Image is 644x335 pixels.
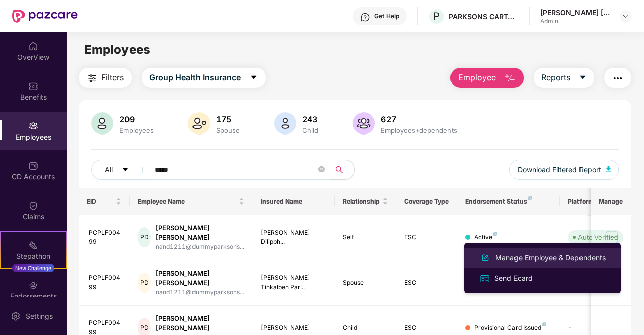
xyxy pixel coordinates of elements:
[156,242,244,252] div: nand1211@dummyparksons...
[474,233,497,242] div: Active
[138,273,151,293] div: PD
[188,112,210,135] img: svg+xml;base64,PHN2ZyB4bWxucz0iaHR0cDovL3d3dy53My5vcmcvMjAwMC9zdmciIHhtbG5zOnhsaW5rPSJodHRwOi8vd3...
[541,71,570,84] span: Reports
[479,273,490,284] img: svg+xml;base64,PHN2ZyB4bWxucz0iaHR0cDovL3d3dy53My5vcmcvMjAwMC9zdmciIHdpZHRoPSIxNiIgaGVpZ2h0PSIxNi...
[122,166,129,174] span: caret-down
[474,323,546,333] div: Provisional Card Issued
[318,166,325,172] span: close-circle
[1,251,66,261] div: Stepathon
[318,165,325,175] span: close-circle
[138,197,237,206] span: Employee Name
[28,41,38,51] img: svg+xml;base64,PHN2ZyBpZD0iSG9tZSIgeG1sbnM9Imh0dHA6Ly93d3cudzMub3JnLzIwMDAvc3ZnIiB3aWR0aD0iMjAiIG...
[492,273,535,284] div: Send Ecard
[261,323,327,333] div: [PERSON_NAME]
[330,160,355,180] button: search
[578,232,618,242] div: Auto Verified
[214,114,242,124] div: 175
[612,72,624,84] img: svg+xml;base64,PHN2ZyB4bWxucz0iaHR0cDovL3d3dy53My5vcmcvMjAwMC9zdmciIHdpZHRoPSIyNCIgaGVpZ2h0PSIyNC...
[379,126,459,135] div: Employees+dependents
[138,227,151,247] div: PD
[86,72,98,84] img: svg+xml;base64,PHN2ZyB4bWxucz0iaHR0cDovL3d3dy53My5vcmcvMjAwMC9zdmciIHdpZHRoPSIyNCIgaGVpZ2h0PSIyNC...
[568,197,623,206] div: Platform Status
[79,68,132,88] button: Filters
[117,114,156,124] div: 209
[360,12,370,22] img: svg+xml;base64,PHN2ZyBpZD0iSGVscC0zMngzMiIgeG1sbnM9Imh0dHA6Ly93d3cudzMub3JnLzIwMDAvc3ZnIiB3aWR0aD...
[28,121,38,131] img: svg+xml;base64,PHN2ZyBpZD0iRW1wbG95ZWVzIiB4bWxucz0iaHR0cDovL3d3dy53My5vcmcvMjAwMC9zdmciIHdpZHRoPS...
[374,12,399,20] div: Get Help
[91,112,113,135] img: svg+xml;base64,PHN2ZyB4bWxucz0iaHR0cDovL3d3dy53My5vcmcvMjAwMC9zdmciIHhtbG5zOnhsaW5rPSJodHRwOi8vd3...
[89,273,122,292] div: PCPLF00499
[542,322,546,326] img: svg+xml;base64,PHN2ZyB4bWxucz0iaHR0cDovL3d3dy53My5vcmcvMjAwMC9zdmciIHdpZHRoPSI4IiBoZWlnaHQ9IjgiIH...
[330,166,349,174] span: search
[518,164,601,175] span: Download Filtered Report
[396,188,458,215] th: Coverage Type
[11,311,21,321] img: svg+xml;base64,PHN2ZyBpZD0iU2V0dGluZy0yMHgyMCIgeG1sbnM9Imh0dHA6Ly93d3cudzMub3JnLzIwMDAvc3ZnIiB3aW...
[300,126,320,135] div: Child
[591,188,631,215] th: Manage
[250,73,258,82] span: caret-down
[28,81,38,91] img: svg+xml;base64,PHN2ZyBpZD0iQmVuZWZpdHMiIHhtbG5zPSJodHRwOi8vd3d3LnczLm9yZy8yMDAwL3N2ZyIgd2lkdGg9Ij...
[79,188,130,215] th: EID
[504,72,516,84] img: svg+xml;base64,PHN2ZyB4bWxucz0iaHR0cDovL3d3dy53My5vcmcvMjAwMC9zdmciIHhtbG5zOnhsaW5rPSJodHRwOi8vd3...
[540,17,611,25] div: Admin
[130,188,252,215] th: Employee Name
[261,273,327,292] div: [PERSON_NAME] Tinkalben Par...
[28,200,38,211] img: svg+xml;base64,PHN2ZyBpZD0iQ2xhaW0iIHhtbG5zPSJodHRwOi8vd3d3LnczLm9yZy8yMDAwL3N2ZyIgd2lkdGg9IjIwIi...
[156,223,244,242] div: [PERSON_NAME] [PERSON_NAME]
[156,269,244,288] div: [PERSON_NAME] [PERSON_NAME]
[404,233,449,242] div: ESC
[91,160,153,180] button: Allcaret-down
[12,10,78,23] img: New Pazcare Logo
[274,112,296,135] img: svg+xml;base64,PHN2ZyB4bWxucz0iaHR0cDovL3d3dy53My5vcmcvMjAwMC9zdmciIHhtbG5zOnhsaW5rPSJodHRwOi8vd3...
[149,71,241,84] span: Group Health Insurance
[87,197,114,206] span: EID
[353,112,375,135] img: svg+xml;base64,PHN2ZyB4bWxucz0iaHR0cDovL3d3dy53My5vcmcvMjAwMC9zdmciIHhtbG5zOnhsaW5rPSJodHRwOi8vd3...
[448,12,519,21] div: PARKSONS CARTAMUNDI PVT LTD
[509,160,619,180] button: Download Filtered Report
[528,196,532,200] img: svg+xml;base64,PHN2ZyB4bWxucz0iaHR0cDovL3d3dy53My5vcmcvMjAwMC9zdmciIHdpZHRoPSI4IiBoZWlnaHQ9IjgiIH...
[300,114,320,124] div: 243
[214,126,242,135] div: Spouse
[493,252,608,263] div: Manage Employee & Dependents
[142,68,266,88] button: Group Health Insurancecaret-down
[28,161,38,171] img: svg+xml;base64,PHN2ZyBpZD0iQ0RfQWNjb3VudHMiIGRhdGEtbmFtZT0iQ0QgQWNjb3VudHMiIHhtbG5zPSJodHRwOi8vd3...
[343,197,380,206] span: Relationship
[101,71,124,84] span: Filters
[458,71,496,84] span: Employee
[604,229,620,245] img: manageButton
[156,314,244,333] div: [PERSON_NAME] [PERSON_NAME]
[84,42,150,57] span: Employees
[606,166,611,172] img: svg+xml;base64,PHN2ZyB4bWxucz0iaHR0cDovL3d3dy53My5vcmcvMjAwMC9zdmciIHhtbG5zOnhsaW5rPSJodHRwOi8vd3...
[433,10,440,22] span: P
[335,188,396,215] th: Relationship
[28,280,38,290] img: svg+xml;base64,PHN2ZyBpZD0iRW5kb3JzZW1lbnRzIiB4bWxucz0iaHR0cDovL3d3dy53My5vcmcvMjAwMC9zdmciIHdpZH...
[493,232,497,236] img: svg+xml;base64,PHN2ZyB4bWxucz0iaHR0cDovL3d3dy53My5vcmcvMjAwMC9zdmciIHdpZHRoPSI4IiBoZWlnaHQ9IjgiIH...
[89,228,122,247] div: PCPLF00499
[105,164,113,175] span: All
[404,278,449,288] div: ESC
[343,278,388,288] div: Spouse
[28,240,38,250] img: svg+xml;base64,PHN2ZyB4bWxucz0iaHR0cDovL3d3dy53My5vcmcvMjAwMC9zdmciIHdpZHRoPSIyMSIgaGVpZ2h0PSIyMC...
[252,188,335,215] th: Insured Name
[404,323,449,333] div: ESC
[156,288,244,297] div: nand1211@dummyparksons...
[12,264,54,272] div: New Challenge
[23,311,56,321] div: Settings
[578,73,587,82] span: caret-down
[465,197,551,206] div: Endorsement Status
[534,68,594,88] button: Reportscaret-down
[117,126,156,135] div: Employees
[450,68,524,88] button: Employee
[540,8,611,17] div: [PERSON_NAME] [PERSON_NAME]
[343,233,388,242] div: Self
[479,252,491,264] img: svg+xml;base64,PHN2ZyB4bWxucz0iaHR0cDovL3d3dy53My5vcmcvMjAwMC9zdmciIHhtbG5zOnhsaW5rPSJodHRwOi8vd3...
[343,323,388,333] div: Child
[379,114,459,124] div: 627
[622,12,630,20] img: svg+xml;base64,PHN2ZyBpZD0iRHJvcGRvd24tMzJ4MzIiIHhtbG5zPSJodHRwOi8vd3d3LnczLm9yZy8yMDAwL3N2ZyIgd2...
[261,228,327,247] div: [PERSON_NAME] Dilipbh...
